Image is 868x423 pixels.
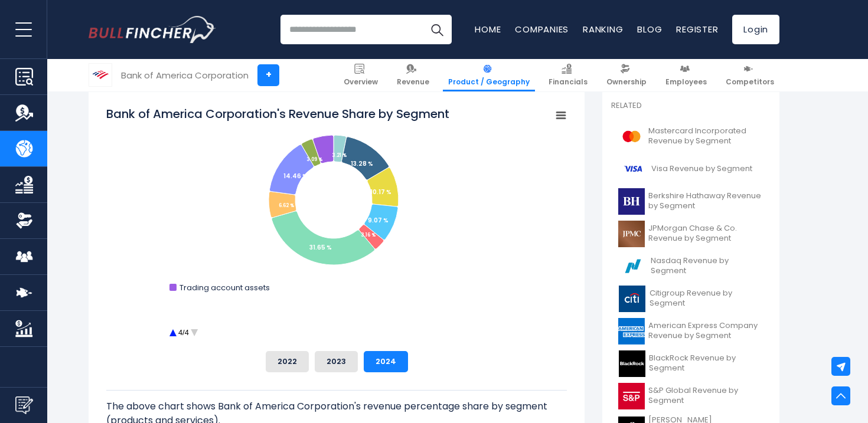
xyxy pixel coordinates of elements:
tspan: 3.21 % [332,152,347,159]
tspan: 14.46 % [283,172,308,181]
a: Revenue [391,59,435,91]
tspan: 10.17 % [370,188,391,196]
a: BlackRock Revenue by Segment [611,347,771,380]
a: S&P Global Revenue by Segment [611,380,771,412]
a: + [257,64,279,86]
span: Revenue [397,77,429,87]
tspan: 9.07 % [368,216,389,225]
tspan: 3.16 % [361,232,376,238]
a: Login [732,15,779,44]
button: Search [422,15,452,44]
text: 4/4 [178,328,189,337]
img: Bullfincher logo [89,16,216,43]
span: Ownership [606,77,647,87]
span: S&P Global Revenue by Segment [648,386,763,406]
a: Financials [543,59,593,91]
svg: Bank of America Corporation's Revenue Share by Segment [106,106,567,342]
img: JPM logo [618,221,645,247]
span: JPMorgan Chase & Co. Revenue by Segment [648,224,763,244]
a: JPMorgan Chase & Co. Revenue by Segment [611,218,771,250]
span: Employees [665,77,707,87]
img: BAC logo [89,64,112,86]
button: 2022 [266,351,309,372]
div: Bank of America Corporation [121,68,249,82]
img: AXP logo [618,318,645,345]
a: Mastercard Incorporated Revenue by Segment [611,120,771,153]
a: Blog [637,23,662,35]
a: Employees [660,59,712,91]
button: 2023 [315,351,358,372]
p: Related [611,101,771,111]
a: Competitors [720,59,779,91]
span: Citigroup Revenue by Segment [650,288,763,309]
tspan: Bank of America Corporation's Revenue Share by Segment [106,106,449,122]
a: Register [676,23,718,35]
span: Visa Revenue by Segment [651,164,752,174]
tspan: 31.65 % [309,243,332,252]
span: Competitors [726,77,774,87]
img: Ownership [15,212,33,229]
img: MA logo [618,123,645,150]
span: Overview [344,77,378,87]
span: Berkshire Hathaway Revenue by Segment [648,191,763,211]
a: Product / Geography [443,59,535,91]
span: BlackRock Revenue by Segment [649,353,763,373]
a: Ownership [601,59,652,91]
img: NDAQ logo [618,253,647,280]
tspan: 13.28 % [351,159,373,168]
a: Citigroup Revenue by Segment [611,283,771,315]
span: Financials [549,77,588,87]
span: Nasdaq Revenue by Segment [651,256,763,276]
img: BLK logo [618,350,645,377]
a: Go to homepage [89,16,216,43]
a: American Express Company Revenue by Segment [611,315,771,347]
a: Companies [515,23,569,35]
img: V logo [618,156,648,182]
a: Overview [338,59,383,91]
text: Trading account assets [180,282,270,293]
a: Nasdaq Revenue by Segment [611,250,771,283]
img: BRK-B logo [618,188,645,215]
a: Ranking [583,23,623,35]
a: Visa Revenue by Segment [611,153,771,185]
button: 2024 [364,351,408,372]
img: C logo [618,286,646,312]
span: American Express Company Revenue by Segment [648,321,763,341]
span: Mastercard Incorporated Revenue by Segment [648,126,763,146]
img: SPGI logo [618,383,645,409]
tspan: 6.62 % [279,202,294,209]
a: Home [475,23,501,35]
a: Berkshire Hathaway Revenue by Segment [611,185,771,218]
span: Product / Geography [448,77,530,87]
tspan: 3.09 % [306,156,322,163]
